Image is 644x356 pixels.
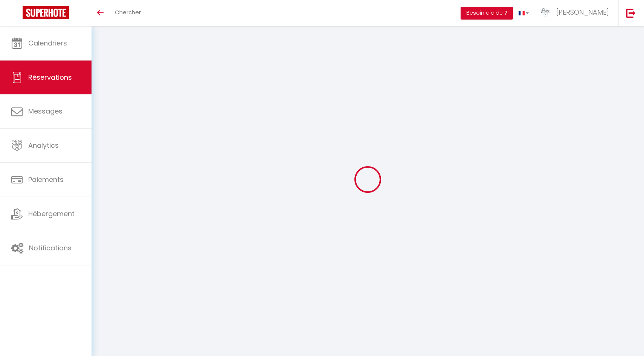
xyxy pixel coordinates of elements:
span: Paiements [28,175,64,184]
img: Super Booking [23,6,69,19]
span: Notifications [29,243,72,253]
span: [PERSON_NAME] [556,8,609,17]
span: Analytics [28,141,59,150]
img: ... [540,7,551,18]
span: Chercher [115,8,141,16]
button: Besoin d'aide ? [461,7,513,20]
span: Messages [28,106,63,116]
span: Calendriers [28,38,67,48]
img: logout [626,8,636,18]
span: Hébergement [28,209,75,218]
span: Réservations [28,73,72,82]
